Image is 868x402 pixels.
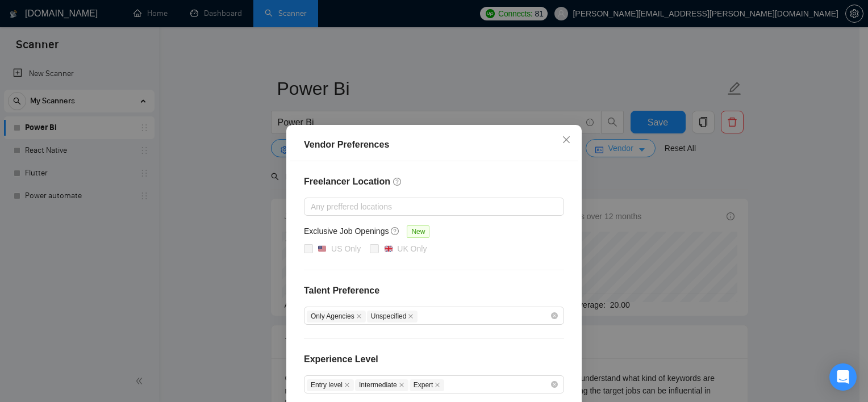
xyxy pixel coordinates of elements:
[318,245,326,253] img: 🇺🇸
[304,225,389,237] h5: Exclusive Job Openings
[304,138,564,152] div: Vendor Preferences
[397,242,427,255] div: UK Only
[385,245,393,253] img: 🇬🇧
[304,175,564,189] h4: Freelancer Location
[307,311,366,323] span: Only Agencies
[393,177,402,186] span: question-circle
[367,311,418,323] span: Unspecified
[829,363,857,391] div: Open Intercom Messenger
[307,379,354,391] span: Entry level
[435,382,440,388] span: close
[551,381,558,388] span: close-circle
[304,284,564,298] h4: Talent Preference
[355,379,408,391] span: Intermediate
[391,227,400,236] span: question-circle
[344,382,350,388] span: close
[551,125,582,156] button: Close
[410,379,445,391] span: Expert
[562,135,571,144] span: close
[331,242,361,255] div: US Only
[356,313,362,319] span: close
[551,312,558,319] span: close-circle
[399,382,404,388] span: close
[408,313,414,319] span: close
[304,353,378,366] h4: Experience Level
[407,225,429,238] span: New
